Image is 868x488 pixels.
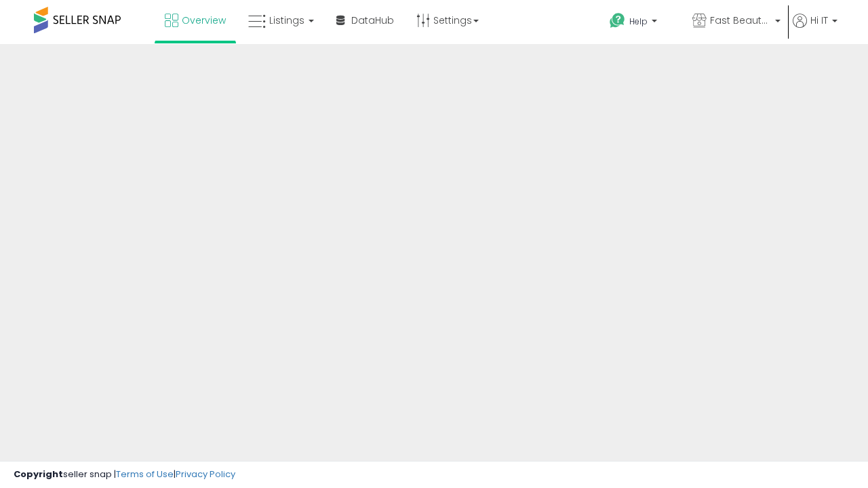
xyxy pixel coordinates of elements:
[269,14,304,27] span: Listings
[629,16,648,27] span: Help
[14,468,235,481] div: seller snap | |
[182,14,226,27] span: Overview
[599,2,680,44] a: Help
[14,468,63,481] strong: Copyright
[710,14,771,27] span: Fast Beauty ([GEOGRAPHIC_DATA])
[116,468,174,481] a: Terms of Use
[810,14,828,27] span: Hi IT
[609,12,626,29] i: Get Help
[351,14,394,27] span: DataHub
[793,14,837,44] a: Hi IT
[176,468,235,481] a: Privacy Policy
